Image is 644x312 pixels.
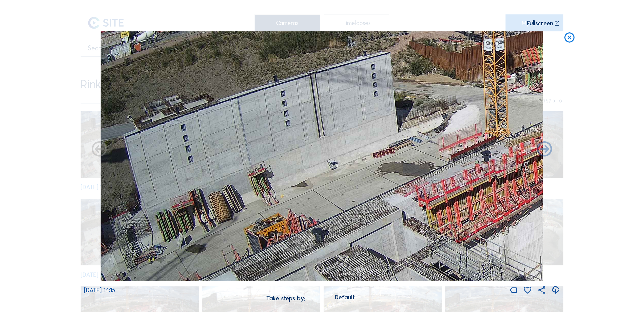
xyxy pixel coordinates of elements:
div: Fullscreen [527,20,553,27]
span: [DATE] 14:15 [84,286,115,294]
div: Default [312,295,378,304]
i: Forward [90,141,108,159]
i: Back [535,141,554,159]
div: Take steps by: [266,295,305,301]
img: Image [101,31,543,281]
div: Default [335,295,355,300]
